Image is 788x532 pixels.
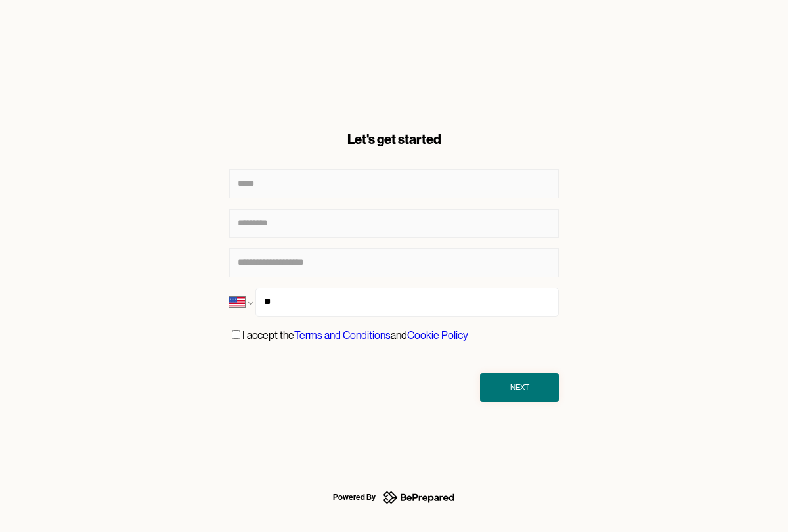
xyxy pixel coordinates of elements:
div: Let's get started [229,130,559,148]
div: Next [510,381,529,394]
a: Cookie Policy [407,329,468,342]
button: Next [480,373,559,402]
p: I accept the and [242,327,468,344]
a: Terms and Conditions [294,329,391,342]
div: Powered By [333,489,376,505]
